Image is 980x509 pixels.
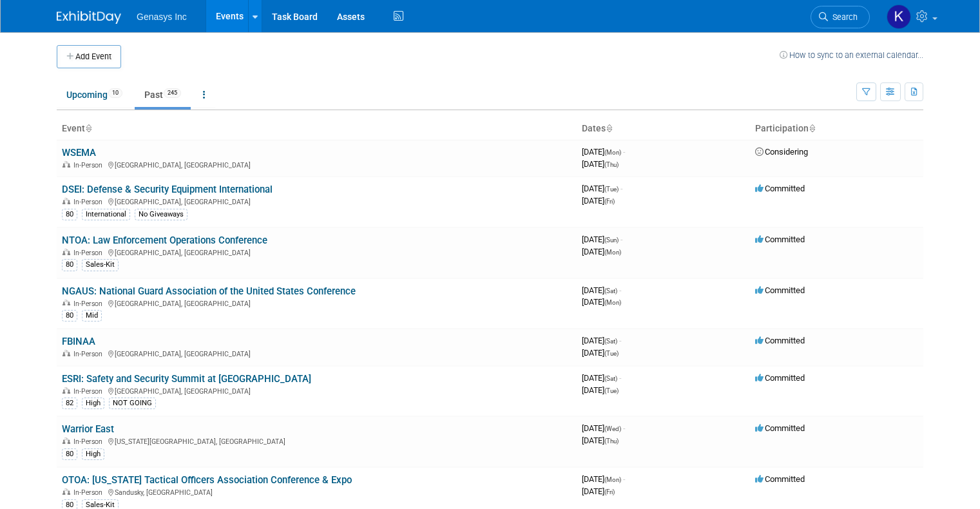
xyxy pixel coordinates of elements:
[577,118,750,140] th: Dates
[623,423,625,433] span: -
[62,161,70,168] img: In-Person Event
[135,82,191,107] a: Past245
[828,12,858,22] span: Search
[604,338,617,345] span: (Sat)
[62,436,572,446] div: [US_STATE][GEOGRAPHIC_DATA], [GEOGRAPHIC_DATA]
[623,474,625,484] span: -
[582,385,619,395] span: [DATE]
[62,196,572,206] div: [GEOGRAPHIC_DATA], [GEOGRAPHIC_DATA]
[582,336,621,345] span: [DATE]
[604,161,619,168] span: (Thu)
[85,123,91,133] a: Sort by Event Name
[135,209,187,220] div: No Giveaways
[62,398,77,409] div: 82
[780,50,923,60] a: How to sync to an external calendar...
[582,147,625,157] span: [DATE]
[62,300,70,306] img: In-Person Event
[62,298,572,308] div: [GEOGRAPHIC_DATA], [GEOGRAPHIC_DATA]
[82,448,104,460] div: High
[137,12,187,22] span: Genasys Inc
[62,247,572,257] div: [GEOGRAPHIC_DATA], [GEOGRAPHIC_DATA]
[62,235,267,246] a: NTOA: Law Enforcement Operations Conference
[604,488,615,495] span: (Fri)
[73,249,106,257] span: In-Person
[887,5,911,29] img: Kate Lawson
[604,287,617,294] span: (Sat)
[62,373,311,385] a: ESRI: Safety and Security Summit at [GEOGRAPHIC_DATA]
[73,488,106,497] span: In-Person
[582,474,625,484] span: [DATE]
[62,209,77,220] div: 80
[604,186,619,193] span: (Tue)
[604,198,615,205] span: (Fri)
[62,387,70,394] img: In-Person Event
[582,235,622,244] span: [DATE]
[755,285,805,295] span: Committed
[62,310,77,322] div: 80
[82,209,130,220] div: International
[62,147,96,158] a: WSEMA
[619,336,621,345] span: -
[82,310,102,322] div: Mid
[604,375,617,382] span: (Sat)
[57,11,121,24] img: ExhibitDay
[755,474,805,484] span: Committed
[604,149,621,156] span: (Mon)
[619,285,621,295] span: -
[604,299,621,306] span: (Mon)
[62,249,70,255] img: In-Person Event
[582,297,621,307] span: [DATE]
[809,123,815,133] a: Sort by Participation Type
[62,437,70,444] img: In-Person Event
[755,373,805,383] span: Committed
[620,184,622,193] span: -
[620,235,622,244] span: -
[62,184,273,195] a: DSEI: Defense & Security Equipment International
[604,387,619,394] span: (Tue)
[73,437,106,446] span: In-Person
[582,159,619,169] span: [DATE]
[73,161,106,169] span: In-Person
[623,147,625,157] span: -
[62,348,572,358] div: [GEOGRAPHIC_DATA], [GEOGRAPHIC_DATA]
[62,474,352,486] a: OTOA: [US_STATE] Tactical Officers Association Conference & Expo
[755,184,805,193] span: Committed
[62,350,70,356] img: In-Person Event
[811,6,870,28] a: Search
[604,249,621,256] span: (Mon)
[582,184,622,193] span: [DATE]
[57,45,121,68] button: Add Event
[73,350,106,358] span: In-Person
[755,235,805,244] span: Committed
[57,118,577,140] th: Event
[62,385,572,396] div: [GEOGRAPHIC_DATA], [GEOGRAPHIC_DATA]
[582,436,619,445] span: [DATE]
[62,486,572,497] div: Sandusky, [GEOGRAPHIC_DATA]
[619,373,621,383] span: -
[582,247,621,256] span: [DATE]
[82,259,119,271] div: Sales-Kit
[750,118,923,140] th: Participation
[604,476,621,483] span: (Mon)
[62,198,70,204] img: In-Person Event
[62,259,77,271] div: 80
[606,123,612,133] a: Sort by Start Date
[582,285,621,295] span: [DATE]
[164,88,181,98] span: 245
[73,387,106,396] span: In-Person
[109,398,156,409] div: NOT GOING
[582,486,615,496] span: [DATE]
[582,373,621,383] span: [DATE]
[108,88,122,98] span: 10
[604,350,619,357] span: (Tue)
[582,196,615,206] span: [DATE]
[62,488,70,495] img: In-Person Event
[62,423,114,435] a: Warrior East
[755,423,805,433] span: Committed
[604,437,619,445] span: (Thu)
[73,300,106,308] span: In-Person
[604,236,619,244] span: (Sun)
[755,147,808,157] span: Considering
[57,82,132,107] a: Upcoming10
[604,425,621,432] span: (Wed)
